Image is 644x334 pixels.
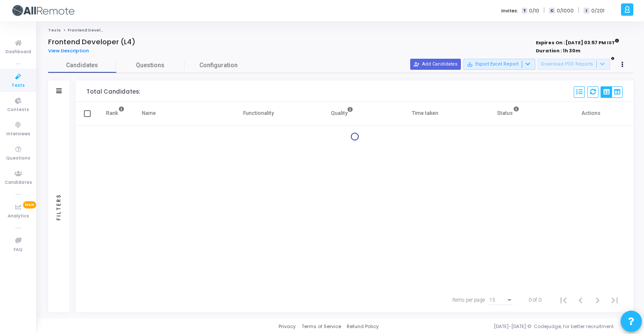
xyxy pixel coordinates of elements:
button: Previous page [572,291,589,308]
mat-icon: save_alt [467,61,473,67]
span: Analytics [8,213,29,220]
mat-icon: person_add_alt [414,61,420,67]
div: Filters [55,160,63,254]
span: Tests [11,82,25,89]
span: New [23,201,36,208]
th: Quality [300,102,384,126]
span: FAQ [14,246,23,254]
span: Dashboard [6,49,31,56]
button: Export Excel Report [463,59,535,70]
button: Next page [589,291,606,308]
div: [DATE]-[DATE] © Codejudge, for better recruitment. [379,323,633,330]
a: Terms of Service [302,323,341,330]
div: Name [142,108,156,118]
a: Privacy [279,323,296,330]
span: Configuration [199,61,238,70]
a: Refund Policy [347,323,379,330]
th: Rank [97,102,133,126]
th: Status [467,102,550,126]
img: logo [11,2,75,19]
span: 15 [489,297,495,303]
span: C [549,8,555,14]
span: Frontend Developer (L4) [68,28,120,33]
strong: Duration : 1h 30m [536,47,581,54]
label: Invites: [501,7,518,14]
button: Add Candidates [410,59,461,70]
span: 0/201 [591,7,604,14]
span: I [584,8,589,14]
span: T [522,8,527,14]
button: Download PDF Reports [538,59,610,70]
span: Contests [7,106,29,114]
div: Items per page: [452,296,486,304]
span: Candidates [5,179,32,186]
div: Total Candidates: [86,88,140,95]
mat-select: Items per page: [489,297,513,303]
span: Candidates [48,61,116,70]
span: 0/1000 [557,7,574,14]
div: Time taken [412,108,438,118]
span: 0/10 [529,7,539,14]
span: Questions [6,155,30,162]
nav: breadcrumb [48,28,633,33]
span: | [543,6,545,15]
strong: Expires On : [DATE] 03:57 PM IST [536,37,619,46]
span: Interviews [6,131,30,138]
div: 0 of 0 [529,296,541,304]
span: Questions [116,61,184,70]
button: First page [555,291,572,308]
span: | [578,6,579,15]
a: View Description [48,48,95,54]
th: Functionality [217,102,300,126]
a: Tests [48,28,61,33]
span: View Description [48,47,89,54]
div: View Options [601,86,623,98]
button: Last page [606,291,623,308]
th: Actions [550,102,633,126]
h4: Frontend Developer (L4) [48,38,135,46]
